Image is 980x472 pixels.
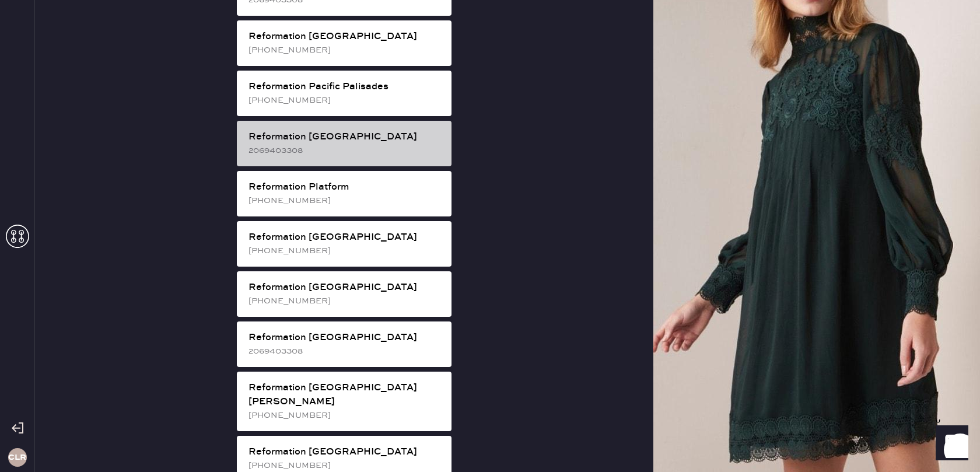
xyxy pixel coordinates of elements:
div: [PHONE_NUMBER] [249,194,442,207]
div: Reformation [GEOGRAPHIC_DATA] [249,445,442,459]
div: 2069403308 [249,345,442,358]
div: [PHONE_NUMBER] [249,244,442,257]
div: Reformation [GEOGRAPHIC_DATA] [249,331,442,345]
h3: CLR [8,453,26,461]
div: [PHONE_NUMBER] [249,295,442,307]
div: Reformation [GEOGRAPHIC_DATA] [249,281,442,295]
div: [PHONE_NUMBER] [249,459,442,472]
div: Reformation [GEOGRAPHIC_DATA] [249,30,442,44]
iframe: Front Chat [925,419,975,470]
div: Reformation [GEOGRAPHIC_DATA] [249,230,442,244]
div: [PHONE_NUMBER] [249,94,442,107]
div: Reformation [GEOGRAPHIC_DATA][PERSON_NAME] [249,381,442,409]
div: Reformation [GEOGRAPHIC_DATA] [249,130,442,144]
div: Reformation Platform [249,180,442,194]
div: Reformation Pacific Palisades [249,80,442,94]
div: 2069403308 [249,144,442,157]
div: [PHONE_NUMBER] [249,44,442,57]
div: [PHONE_NUMBER] [249,409,442,422]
